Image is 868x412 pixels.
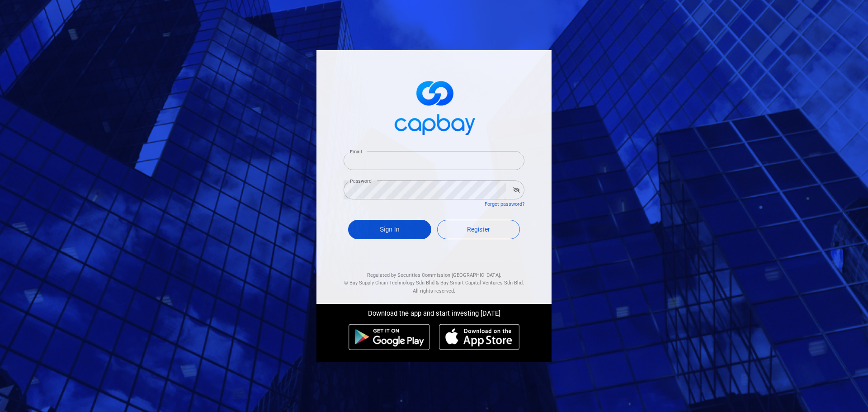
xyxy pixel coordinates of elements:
button: Sign In [348,220,431,239]
img: ios [439,324,519,350]
div: Regulated by Securities Commission [GEOGRAPHIC_DATA]. & All rights reserved. [344,262,524,295]
span: © Bay Supply Chain Technology Sdn Bhd [344,280,434,286]
a: Forgot password? [485,201,524,207]
a: Register [437,220,520,239]
span: Register [467,226,490,233]
img: android [349,324,430,350]
label: Email [350,148,362,155]
img: logo [389,73,479,140]
span: Bay Smart Capital Ventures Sdn Bhd. [440,280,524,286]
label: Password [350,178,372,185]
div: Download the app and start investing [DATE] [310,304,558,319]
